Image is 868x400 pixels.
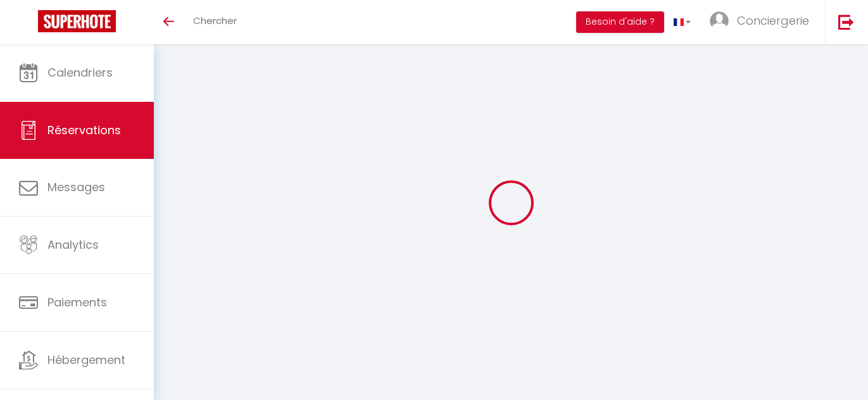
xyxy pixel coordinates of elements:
span: Conciergerie [737,13,809,28]
span: Chercher [193,14,237,27]
img: logout [838,14,854,30]
span: Messages [47,179,105,195]
button: Besoin d'aide ? [576,11,664,33]
span: Hébergement [47,352,125,368]
span: Paiements [47,294,107,310]
span: Analytics [47,237,99,253]
span: Réservations [47,122,121,138]
img: ... [710,11,729,30]
span: Calendriers [47,65,113,80]
img: Super Booking [38,10,116,32]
